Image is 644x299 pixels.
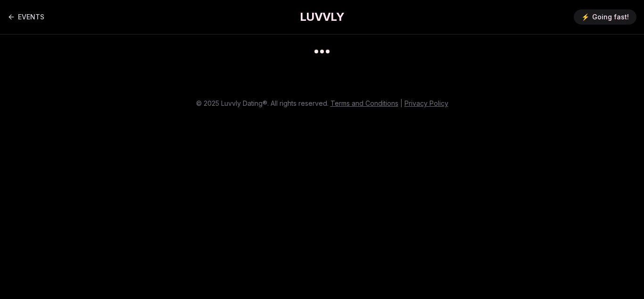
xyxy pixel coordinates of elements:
span: ⚡️ [581,12,589,22]
a: Back to events [8,8,44,26]
a: Privacy Policy [405,99,448,107]
a: Terms and Conditions [330,99,398,107]
span: | [400,99,403,107]
span: Going fast! [592,12,629,22]
a: LUVVLY [300,9,344,25]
